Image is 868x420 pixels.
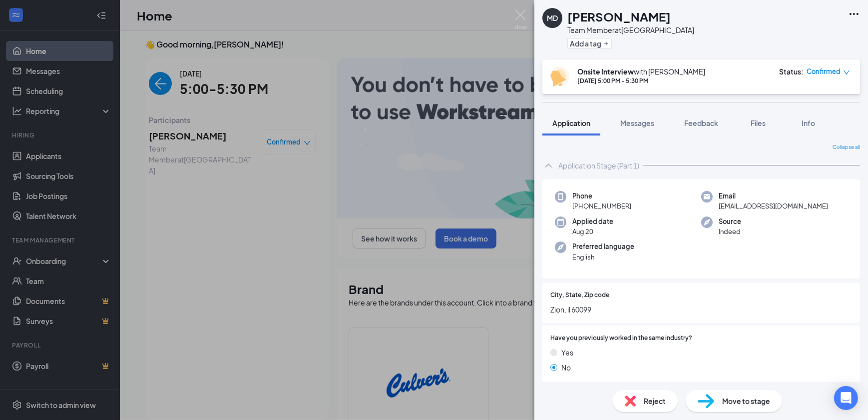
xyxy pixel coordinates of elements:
[561,347,573,358] span: Yes
[550,333,692,343] span: Have you previously worked in the same industry?
[834,386,858,410] div: Open Intercom Messenger
[572,201,631,211] span: [PHONE_NUMBER]
[572,191,631,201] span: Phone
[567,8,671,25] h1: [PERSON_NAME]
[719,201,828,211] span: [EMAIL_ADDRESS][DOMAIN_NAME]
[620,118,654,127] span: Messages
[552,118,590,127] span: Application
[572,226,613,236] span: Aug 20
[779,66,804,76] div: Status :
[603,40,609,46] svg: Plus
[751,118,766,127] span: Files
[719,226,741,236] span: Indeed
[719,191,828,201] span: Email
[848,8,860,20] svg: Ellipses
[542,159,554,171] svg: ChevronUp
[577,76,705,85] div: [DATE] 5:00 PM - 5:30 PM
[567,25,694,35] div: Team Member at [GEOGRAPHIC_DATA]
[547,13,558,23] div: MD
[558,160,639,170] div: Application Stage (Part 1)
[719,216,741,226] span: Source
[807,66,841,76] span: Confirmed
[684,118,718,127] span: Feedback
[550,304,852,315] span: Zion, il 60099
[567,38,612,48] button: PlusAdd a tag
[572,216,613,226] span: Applied date
[577,66,705,76] div: with [PERSON_NAME]
[561,362,571,373] span: No
[722,395,770,406] span: Move to stage
[550,290,609,300] span: City, State, Zip code
[572,252,634,262] span: English
[644,395,666,406] span: Reject
[802,118,815,127] span: Info
[833,143,860,151] span: Collapse all
[843,69,850,76] span: down
[577,67,634,76] b: Onsite Interview
[572,241,634,251] span: Preferred language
